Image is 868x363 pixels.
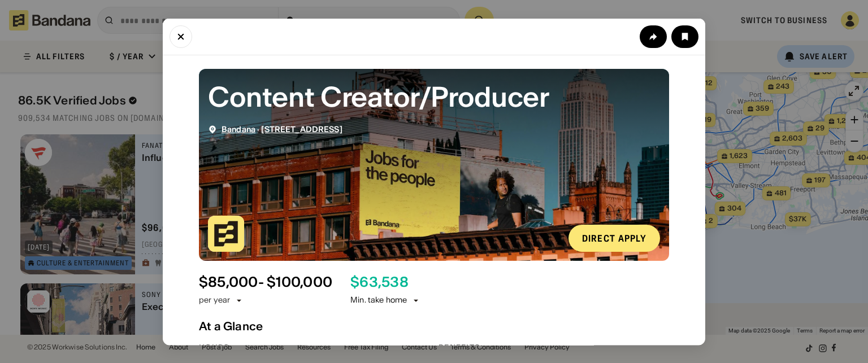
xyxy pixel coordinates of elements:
[222,124,255,134] span: Bandana
[350,274,409,290] div: $ 63,538
[199,274,332,290] div: $ 85,000 - $100,000
[208,77,660,115] div: Content Creator/Producer
[208,215,244,251] img: Bandana logo
[222,124,342,134] div: ·
[582,233,646,242] div: Direct Apply
[170,25,192,47] button: Close
[199,342,429,353] div: Hours
[199,319,669,333] div: At a Glance
[350,295,420,306] div: Min. take home
[439,342,669,353] div: Benefits
[261,124,342,134] span: [STREET_ADDRESS]
[199,295,230,306] div: per year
